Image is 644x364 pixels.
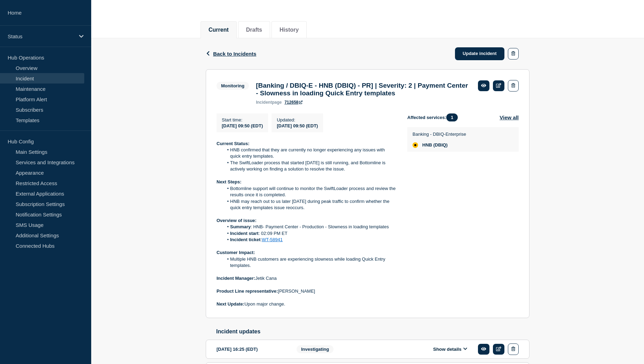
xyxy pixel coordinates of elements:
p: Start time : [222,117,263,122]
li: Bottomline support will continue to monitor the SwiftLoader process and review the results once i... [223,185,396,198]
p: Updated : [277,117,318,122]
p: Banking - DBIQ-Enterprise [413,132,466,137]
li: The SwiftLoader process that started [DATE] is still running, and Bottomline is actively working ... [223,160,396,173]
p: page [256,100,282,105]
div: affected [413,142,418,148]
strong: Current Status: [217,141,250,146]
span: Affected services: [407,113,461,121]
a: WT-58941 [262,237,283,242]
h3: [Banking / DBIQ-E - HNB (DBIQ) - PR] | Severity: 2 | Payment Center - Slowness in loading Quick E... [256,82,471,97]
li: Multiple HNB customers are experiencing slowness while loading Quick Entry templates. [223,256,396,269]
span: Back to Incidents [213,51,256,57]
p: Status [8,33,74,39]
div: [DATE] 09:50 (EDT) [277,122,318,128]
span: incident [256,100,272,105]
strong: Next Update: [217,301,244,307]
p: Upon major change. [217,301,396,307]
h2: Incident updates [216,329,529,335]
span: HNB (DBIQ) [422,142,448,148]
strong: Summary [230,224,251,229]
button: Back to Incidents [206,51,256,57]
li: : 02:09 PM ET [223,230,396,237]
p: [PERSON_NAME] [217,288,396,294]
a: Update incident [455,47,504,60]
a: 712658 [284,100,303,105]
button: Drafts [246,27,262,33]
li: : [223,237,396,243]
strong: Next Steps: [217,179,242,184]
span: Investigating [297,345,333,353]
button: View all [500,113,519,121]
button: Current [209,27,229,33]
strong: Incident Manager: [217,276,255,281]
button: History [280,27,299,33]
strong: Incident start [230,231,259,236]
strong: Overview of issue: [217,218,257,223]
li: HNB may reach out to us later [DATE] during peak traffic to confirm whether the quick entry templ... [223,198,396,211]
li: HNB confirmed that they are currently no longer experiencing any issues with quick entry templates. [223,147,396,160]
div: [DATE] 16:25 (EDT) [217,343,286,355]
p: Jetik Cana [217,275,396,282]
li: : HNB- Payment Center - Production - Slowness in loading templates [223,224,396,230]
button: Show details [431,346,469,352]
span: 1 [446,113,458,121]
strong: Incident ticket [230,237,260,242]
span: [DATE] 09:50 (EDT) [222,123,263,128]
span: Monitoring [217,82,249,90]
strong: Customer Impact: [217,250,255,255]
strong: Product Line representative: [217,288,278,294]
